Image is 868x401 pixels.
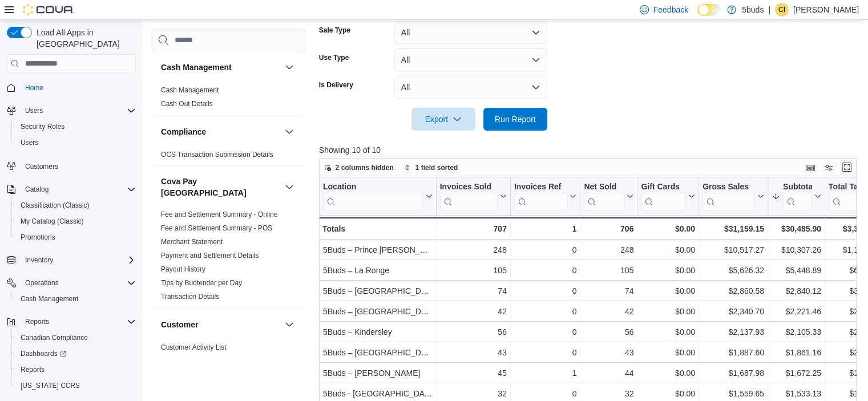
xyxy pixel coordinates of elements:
span: Fee and Settlement Summary - POS [161,224,272,233]
div: $0.00 [641,305,695,318]
span: Promotions [16,230,136,244]
div: $5,448.89 [772,264,821,277]
a: Merchant Statement [161,238,223,246]
button: Promotions [11,229,140,245]
a: Fee and Settlement Summary - POS [161,224,272,232]
span: Payout History [161,265,205,274]
div: $1,533.13 [772,387,821,400]
button: Classification (Classic) [11,197,140,213]
button: All [394,48,547,71]
div: Subtotal [783,182,812,211]
button: Gift Cards [641,182,695,211]
span: Home [25,83,43,92]
a: Security Roles [16,120,69,133]
span: Operations [21,276,136,290]
span: Promotions [21,233,55,242]
a: Cash Out Details [161,100,213,108]
button: Display options [822,161,835,175]
div: $2,860.58 [703,284,764,298]
div: $1,559.65 [703,387,764,400]
span: Users [21,138,38,147]
span: Feedback [653,4,688,15]
a: Promotions [16,230,60,244]
button: Security Roles [11,119,140,135]
div: 56 [584,325,633,339]
button: Enter fullscreen [840,160,854,174]
div: 74 [439,284,506,298]
button: Invoices Sold [439,182,506,211]
span: Security Roles [21,122,64,131]
button: All [394,76,547,99]
button: Reports [2,314,140,330]
div: 0 [514,325,576,339]
span: Dashboards [21,349,66,358]
span: My Catalog (Classic) [21,217,84,226]
div: 5Buds – Kindersley [323,325,433,339]
a: Fee and Settlement Summary - Online [161,210,278,218]
div: Location [323,182,423,211]
div: $1,687.98 [703,366,764,380]
div: 5Buds – La Ronge [323,264,433,277]
div: $2,340.70 [703,305,764,318]
div: 0 [514,305,576,318]
button: All [394,21,547,44]
button: Customer [161,319,280,330]
span: Canadian Compliance [21,333,88,342]
button: Net Sold [584,182,633,211]
div: Cash Management [152,83,305,115]
button: Cash Management [282,60,296,74]
div: 44 [584,366,633,380]
span: Reports [16,363,136,376]
button: Compliance [282,125,296,139]
button: 1 field sorted [399,161,463,175]
div: 0 [514,284,576,298]
span: 1 field sorted [415,163,458,172]
div: Net Sold [584,182,624,211]
div: 5Buds – [PERSON_NAME] [323,366,433,380]
a: Payout History [161,265,205,273]
button: Users [2,103,140,119]
div: Calvin Isackson [775,3,789,17]
a: Classification (Classic) [16,199,94,212]
span: Users [25,106,43,115]
span: Merchant Statement [161,237,223,246]
div: 42 [439,305,506,318]
button: Keyboard shortcuts [804,161,817,175]
span: Canadian Compliance [16,331,136,345]
button: Cash Management [11,291,140,307]
div: 32 [584,387,633,400]
div: Gross Sales [703,182,755,211]
div: Net Sold [584,182,624,193]
span: Inventory [21,253,136,267]
button: Compliance [161,126,280,137]
div: Gift Card Sales [641,182,686,211]
span: [US_STATE] CCRS [21,381,80,390]
a: Canadian Compliance [16,331,92,345]
a: Home [21,81,48,95]
a: Dashboards [16,347,71,361]
button: Cash Management [161,62,280,73]
div: $5,626.32 [703,264,764,277]
button: My Catalog (Classic) [11,213,140,229]
span: Cash Management [16,292,136,306]
span: Export [418,108,469,131]
div: 5Buds – [GEOGRAPHIC_DATA] [323,346,433,359]
div: 248 [439,243,506,257]
span: Payment and Settlement Details [161,251,259,260]
a: Tips by Budtender per Day [161,279,242,287]
span: Cash Out Details [161,99,213,108]
button: Inventory [21,253,58,267]
div: Invoices Ref [514,182,567,211]
span: Customer Activity List [161,343,227,352]
img: Cova [23,4,74,15]
div: $2,105.33 [772,325,821,339]
button: Cova Pay [GEOGRAPHIC_DATA] [161,176,280,199]
span: Operations [25,278,59,287]
span: Users [16,136,136,149]
div: 5Buds - [GEOGRAPHIC_DATA] [323,387,433,400]
span: Catalog [25,185,49,194]
a: Payment and Settlement Details [161,252,259,260]
span: Security Roles [16,120,136,133]
div: $1,861.16 [772,346,821,359]
span: Reports [25,317,49,326]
